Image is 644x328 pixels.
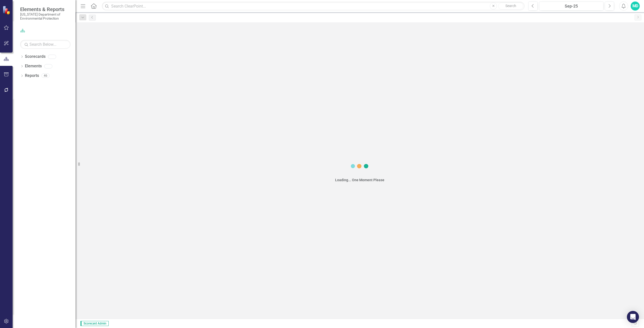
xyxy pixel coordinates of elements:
button: Sep-25 [539,2,603,11]
button: Search [498,3,523,10]
button: MD [631,2,640,11]
a: Scorecards [25,54,46,60]
span: Search [505,4,516,8]
input: Search Below... [20,40,70,49]
div: Sep-25 [541,3,602,9]
div: Loading... One Moment Please [335,177,384,182]
span: Elements & Reports [20,6,70,12]
a: Reports [25,73,39,79]
img: ClearPoint Strategy [2,5,12,15]
small: [US_STATE] Department of Environmental Protection [20,12,70,21]
div: Open Intercom Messenger [627,311,639,323]
input: Search ClearPoint... [102,2,525,11]
div: 46 [42,74,50,78]
span: Scorecard Admin [80,321,109,326]
a: Elements [25,63,42,69]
